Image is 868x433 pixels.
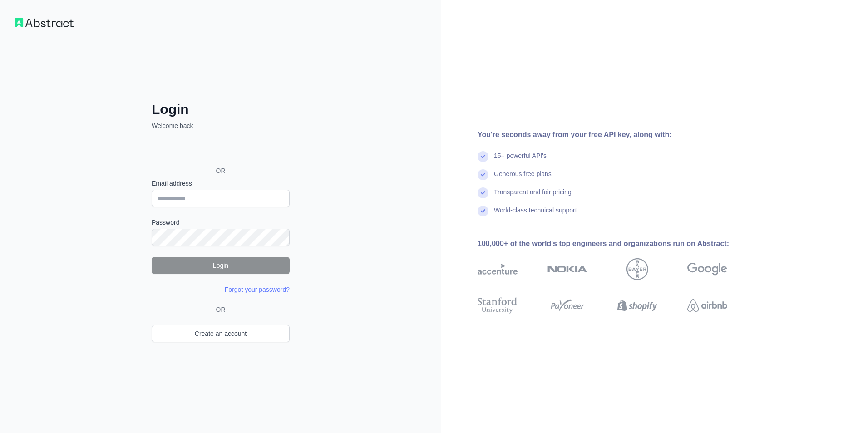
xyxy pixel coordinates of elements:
[626,258,648,280] img: bayer
[225,286,290,293] a: Forgot your password?
[152,121,290,130] p: Welcome back
[152,218,290,227] label: Password
[617,295,657,315] img: shopify
[152,179,290,188] label: Email address
[478,238,756,249] div: 100,000+ of the world's top engineers and organizations run on Abstract:
[212,305,229,314] span: OR
[478,206,488,216] img: check mark
[478,129,756,140] div: You're seconds away from your free API key, along with:
[494,206,577,224] div: World-class technical support
[478,169,488,180] img: check mark
[478,187,488,198] img: check mark
[147,140,292,160] iframe: Botón Iniciar sesión con Google
[687,295,727,315] img: airbnb
[152,257,290,274] button: Login
[687,258,727,280] img: google
[547,295,587,315] img: payoneer
[547,258,587,280] img: nokia
[478,151,488,162] img: check mark
[494,151,547,169] div: 15+ powerful API's
[209,166,233,175] span: OR
[494,169,552,187] div: Generous free plans
[494,187,572,206] div: Transparent and fair pricing
[15,18,74,27] img: Workflow
[152,101,290,118] h2: Login
[478,295,518,315] img: stanford university
[478,258,518,280] img: accenture
[152,325,290,342] a: Create an account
